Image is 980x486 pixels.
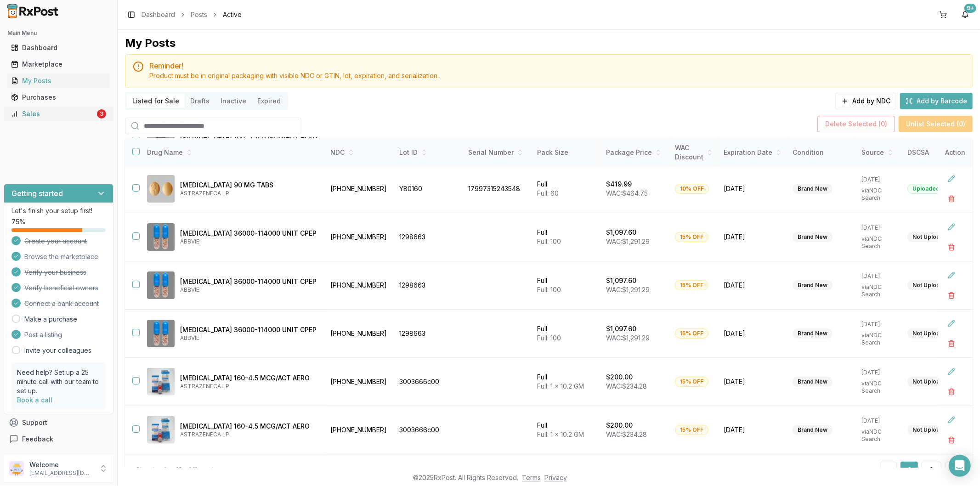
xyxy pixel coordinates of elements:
[943,363,960,380] button: Edit
[675,232,708,242] div: 15% OFF
[463,165,532,213] td: 17997315243548
[7,40,110,56] a: Dashboard
[958,7,973,22] button: 9+
[7,56,110,73] a: Marketplace
[24,252,98,261] span: Browse the marketplace
[24,237,87,246] span: Create your account
[902,138,971,168] th: DSCSA
[29,460,93,469] p: Welcome
[97,109,106,119] div: 3
[606,373,633,382] p: $200.00
[4,414,113,431] button: Support
[793,232,833,242] div: Brand New
[943,191,960,207] button: Delete
[901,462,918,478] button: 1
[17,396,52,404] a: Book a call
[127,94,185,108] button: Listed for Sale
[325,165,394,213] td: [PHONE_NUMBER]
[532,213,600,261] td: Full
[537,237,561,245] span: Full: 100
[532,310,600,358] td: Full
[24,268,86,277] span: Verify your business
[394,310,463,358] td: 1298663
[180,373,317,383] p: [MEDICAL_DATA] 160-4.5 MCG/ACT AERO
[147,148,317,157] div: Drug Name
[325,261,394,310] td: [PHONE_NUMBER]
[675,143,713,162] div: WAC Discount
[724,329,782,338] span: [DATE]
[11,93,106,102] div: Purchases
[606,228,636,237] p: $1,097.60
[11,206,106,215] p: Let's finish your setup first!
[325,406,394,454] td: [PHONE_NUMBER]
[330,148,388,157] div: NDC
[861,176,896,183] p: [DATE]
[532,138,600,168] th: Pack Size
[180,431,317,438] p: ASTRAZENECA LP
[532,261,600,310] td: Full
[835,93,896,109] button: Add by NDC
[544,474,567,481] a: Privacy
[943,384,960,400] button: Delete
[964,4,976,13] div: 9+
[606,276,636,285] p: $1,097.60
[4,57,113,72] button: Marketplace
[861,148,896,157] div: Source
[724,377,782,386] span: [DATE]
[394,213,463,261] td: 1298663
[142,10,175,19] a: Dashboard
[606,421,633,430] p: $200.00
[180,422,317,431] p: [MEDICAL_DATA] 160-4.5 MCG/ACT AERO
[4,4,62,18] img: RxPost Logo
[907,377,956,387] div: Not Uploaded
[606,180,632,189] p: $419.99
[861,380,896,395] p: via NDC Search
[147,368,175,396] img: Symbicort 160-4.5 MCG/ACT AERO
[861,272,896,280] p: [DATE]
[922,462,941,478] a: 2
[793,184,833,194] div: Brand New
[861,332,896,346] p: via NDC Search
[7,89,110,106] a: Purchases
[17,368,100,396] p: Need help? Set up a 25 minute call with our team to set up.
[793,280,833,290] div: Brand New
[724,232,782,242] span: [DATE]
[325,358,394,406] td: [PHONE_NUMBER]
[532,358,600,406] td: Full
[7,106,110,122] a: Sales3
[4,73,113,88] button: My Posts
[149,62,965,69] h5: Reminder!
[943,315,960,332] button: Edit
[675,280,708,290] div: 15% OFF
[29,469,93,477] p: [EMAIL_ADDRESS][DOMAIN_NAME]
[907,232,956,242] div: Not Uploaded
[4,90,113,105] button: Purchases
[7,29,110,37] h2: Main Menu
[675,425,708,435] div: 15% OFF
[180,181,317,190] p: [MEDICAL_DATA] 90 MG TABS
[215,94,252,108] button: Inactive
[949,455,971,477] div: Open Intercom Messenger
[180,334,317,342] p: ABBVIE
[7,73,110,89] a: My Posts
[675,328,708,339] div: 15% OFF
[180,229,317,238] p: [MEDICAL_DATA] 36000-114000 UNIT CPEP
[9,461,24,476] img: User avatar
[606,286,650,294] span: WAC: $1,291.29
[180,325,317,334] p: [MEDICAL_DATA] 36000-114000 UNIT CPEP
[606,430,647,438] span: WAC: $234.28
[861,235,896,250] p: via NDC Search
[180,286,317,294] p: ABBVIE
[606,237,650,245] span: WAC: $1,291.29
[394,358,463,406] td: 3003666c00
[147,175,175,203] img: Brilinta 90 MG TABS
[861,283,896,298] p: via NDC Search
[537,286,561,294] span: Full: 100
[394,406,463,454] td: 3003666c00
[147,223,175,251] img: Creon 36000-114000 UNIT CPEP
[180,383,317,390] p: ASTRAZENECA LP
[861,321,896,328] p: [DATE]
[793,328,833,339] div: Brand New
[943,170,960,187] button: Edit
[724,425,782,435] span: [DATE]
